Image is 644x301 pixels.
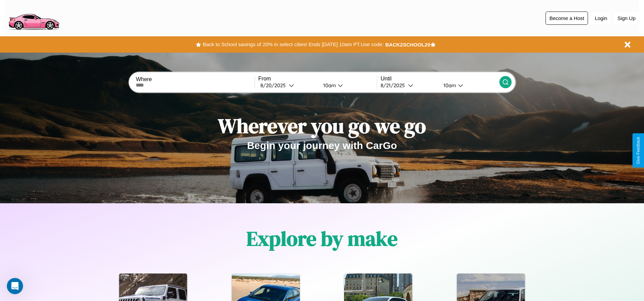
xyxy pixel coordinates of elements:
[438,82,499,89] button: 10am
[320,82,338,89] div: 10am
[5,3,62,32] img: logo
[381,76,499,82] label: Until
[440,82,458,89] div: 10am
[318,82,377,89] button: 10am
[591,12,611,24] button: Login
[614,12,639,24] button: Sign Up
[258,82,318,89] button: 8/20/2025
[381,82,408,89] div: 8 / 21 / 2025
[136,76,254,82] label: Where
[385,42,430,48] b: BACK2SCHOOL20
[546,12,588,25] button: Become a Host
[246,225,398,252] h1: Explore by make
[260,82,289,89] div: 8 / 20 / 2025
[636,137,641,164] div: Give Feedback
[7,278,23,294] iframe: Intercom live chat
[201,40,385,49] button: Back to School savings of 20% in select cities! Ends [DATE] 10am PT.Use code:
[258,76,377,82] label: From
